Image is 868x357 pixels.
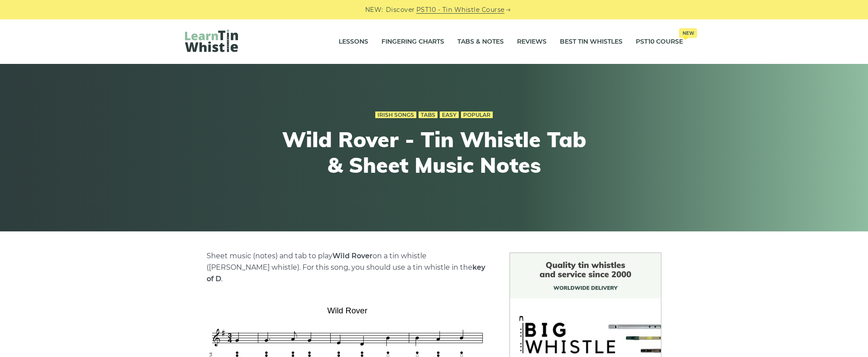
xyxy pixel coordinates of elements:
[207,250,488,285] p: Sheet music (notes) and tab to play on a tin whistle ([PERSON_NAME] whistle). For this song, you ...
[185,30,238,52] img: LearnTinWhistle.com
[636,31,683,53] a: PST10 CourseNew
[339,31,368,53] a: Lessons
[461,112,493,119] a: Popular
[272,127,596,178] h1: Wild Rover - Tin Whistle Tab & Sheet Music Notes
[381,31,444,53] a: Fingering Charts
[419,112,438,119] a: Tabs
[440,112,459,119] a: Easy
[517,31,547,53] a: Reviews
[375,112,416,119] a: Irish Songs
[332,252,373,260] strong: Wild Rover
[457,31,504,53] a: Tabs & Notes
[560,31,623,53] a: Best Tin Whistles
[679,28,697,38] span: New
